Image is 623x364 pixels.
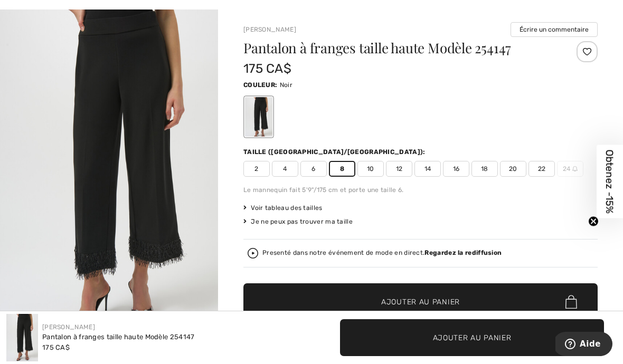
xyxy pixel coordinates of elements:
[243,161,270,177] span: 2
[262,250,502,257] div: Presenté dans notre événement de mode en direct.
[42,344,70,352] span: 175 CA$
[555,332,612,359] iframe: Ouvre un widget dans lequel vous pouvez trouver plus d’informations
[588,217,599,227] button: Close teaser
[340,320,604,357] button: Ajouter au panier
[357,161,384,177] span: 10
[443,161,469,177] span: 16
[245,98,272,137] div: Noir
[424,250,502,257] strong: Regardez la rediffusion
[243,217,598,227] div: Je ne peux pas trouver ma taille
[248,248,258,259] img: Regardez la rediffusion
[528,161,555,177] span: 22
[243,42,539,55] h1: Pantalon à franges taille haute Modèle 254147
[243,148,428,157] div: Taille ([GEOGRAPHIC_DATA]/[GEOGRAPHIC_DATA]):
[300,161,327,177] span: 6
[243,26,296,34] a: [PERSON_NAME]
[557,161,583,177] span: 24
[381,297,460,308] span: Ajouter au panier
[414,161,441,177] span: 14
[604,150,616,214] span: Obtenez -15%
[511,23,598,37] button: Écrire un commentaire
[597,146,623,219] div: Obtenez -15%Close teaser
[471,161,498,177] span: 18
[565,295,577,309] img: Bag.svg
[243,82,277,89] span: Couleur:
[329,161,355,177] span: 8
[433,332,512,343] span: Ajouter au panier
[243,284,598,321] button: Ajouter au panier
[6,314,38,362] img: Pantalon &agrave; Franges Taille Haute mod&egrave;le 254147
[572,167,578,172] img: ring-m.svg
[42,324,95,331] a: [PERSON_NAME]
[280,82,292,89] span: Noir
[42,332,195,343] div: Pantalon à franges taille haute Modèle 254147
[272,161,298,177] span: 4
[500,161,526,177] span: 20
[243,186,598,195] div: Le mannequin fait 5'9"/175 cm et porte une taille 6.
[243,62,291,76] span: 175 CA$
[243,204,323,213] span: Voir tableau des tailles
[386,161,412,177] span: 12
